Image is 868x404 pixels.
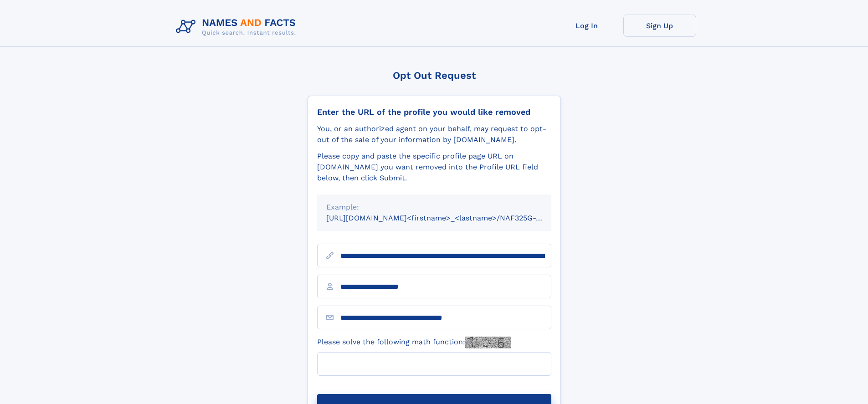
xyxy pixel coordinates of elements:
[326,202,542,213] div: Example:
[317,337,511,348] label: Please solve the following math function:
[550,15,623,37] a: Log In
[317,123,551,145] div: You, or an authorized agent on your behalf, may request to opt-out of the sale of your informatio...
[172,15,303,39] img: Logo Names and Facts
[317,107,551,117] div: Enter the URL of the profile you would like removed
[326,214,569,222] small: [URL][DOMAIN_NAME]<firstname>_<lastname>/NAF325G-xxxxxxxx
[308,70,561,81] div: Opt Out Request
[623,15,696,37] a: Sign Up
[317,151,551,184] div: Please copy and paste the specific profile page URL on [DOMAIN_NAME] you want removed into the Pr...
